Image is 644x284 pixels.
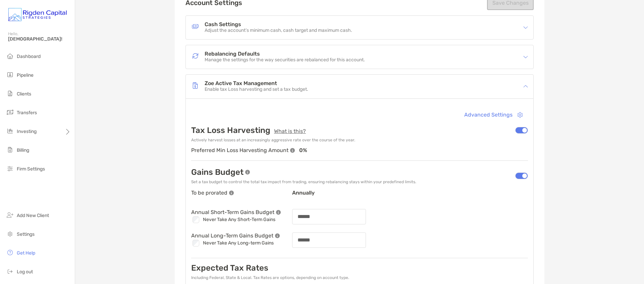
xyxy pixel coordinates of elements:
[8,36,71,42] span: [DEMOGRAPHIC_DATA]!
[191,180,416,185] p: Set a tax budget to control the total tax impact from trading, ensuring rebalancing stays within ...
[17,147,29,153] span: Billing
[191,22,199,30] img: Cash Settings
[17,231,35,237] span: Settings
[17,129,37,134] span: Investing
[6,146,14,154] img: billing icon
[8,3,67,27] img: Zoe Logo
[205,57,365,63] p: Manage the settings for the way securities are rebalanced for this account.
[186,75,533,98] div: icon arrowZoe Active Tax ManagementZoe Active Tax ManagementEnable tax Loss harvesting and set a ...
[17,91,31,97] span: Clients
[6,127,14,135] img: investing icon
[191,232,273,239] p: Annual Long-Term Gains Budget
[523,84,528,89] img: icon arrow
[186,16,533,39] div: icon arrowCash SettingsCash SettingsAdjust the account’s minimum cash, cash target and maximum cash.
[191,52,199,60] img: Rebalancing Defaults
[203,217,275,222] p: Never Take Any Short-Term Gains
[292,190,366,201] p: annually
[6,230,14,238] img: settings icon
[6,108,14,116] img: transfers icon
[523,55,528,59] img: icon arrow
[191,275,349,280] p: Including Federal, State & Local. Tax Rates are options, depending on account type.
[6,71,14,79] img: pipeline icon
[17,166,45,172] span: Firm Settings
[191,146,288,154] p: Preferred Min Loss Harvesting Amount
[191,167,244,177] p: Gains Budget
[205,22,352,27] h4: Cash Settings
[17,72,34,78] span: Pipeline
[191,263,268,273] p: Expected Tax Rates
[6,52,14,60] img: dashboard icon
[17,269,33,275] span: Log out
[205,81,308,86] h4: Zoe Active Tax Management
[6,164,14,172] img: firm-settings icon
[459,108,528,122] button: Advanced Settings
[17,54,41,59] span: Dashboard
[191,126,270,135] p: Tax Loss Harvesting
[6,267,14,275] img: logout icon
[205,87,308,92] p: Enable tax Loss harvesting and set a tax budget.
[17,110,37,116] span: Transfers
[229,191,234,195] img: info tooltip
[290,148,295,153] img: info tooltip
[17,250,35,256] span: Get Help
[205,28,352,33] p: Adjust the account’s minimum cash, cash target and maximum cash.
[191,138,528,143] p: Actively harvest losses at an increasingly aggressive rate over the course of the year.
[17,213,49,218] span: Add New Client
[523,25,528,30] img: icon arrow
[276,210,281,215] img: info tooltip
[272,128,308,135] button: What is this?
[205,51,365,57] h4: Rebalancing Defaults
[275,233,280,238] img: info tooltip
[6,248,14,257] img: get-help icon
[296,147,307,153] p: 0 %
[191,81,199,89] img: Zoe Active Tax Management
[6,211,14,219] img: add_new_client icon
[191,209,274,215] p: Annual Short-Term Gains Budget
[6,89,14,97] img: clients icon
[245,170,250,174] img: info tooltip
[191,190,227,196] p: To be prorated
[186,45,533,69] div: icon arrowRebalancing DefaultsRebalancing DefaultsManage the settings for the way securities are ...
[203,240,274,246] p: Never Take Any Long-term Gains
